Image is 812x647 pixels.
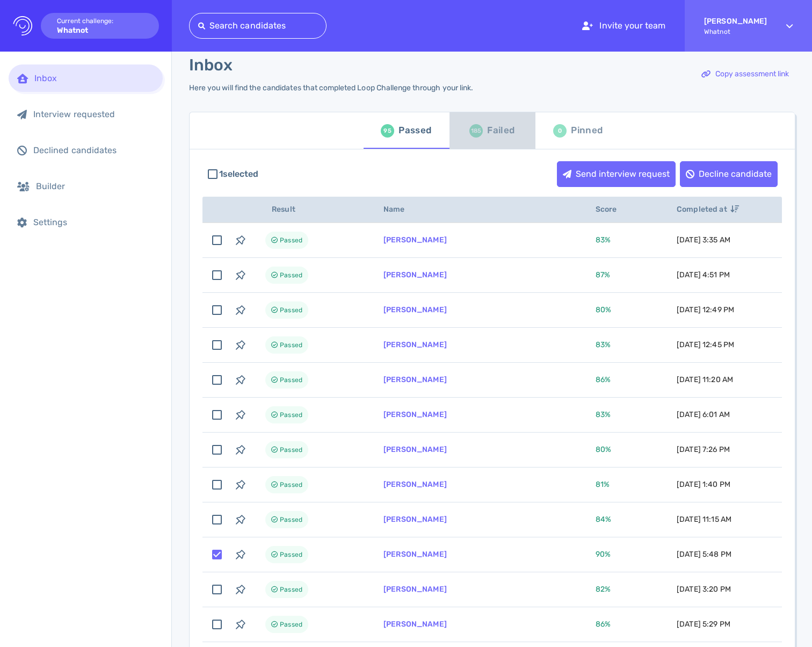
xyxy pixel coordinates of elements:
[383,445,447,454] a: [PERSON_NAME]
[487,123,514,139] div: Failed
[280,583,302,596] span: Passed
[677,340,734,349] span: [DATE] 12:45 PM
[280,618,302,631] span: Passed
[280,373,302,386] span: Passed
[596,585,611,594] span: 82 %
[677,585,731,594] span: [DATE] 3:20 PM
[383,235,447,245] a: [PERSON_NAME]
[280,234,302,247] span: Passed
[280,443,302,456] span: Passed
[469,124,483,138] div: 185
[33,109,154,119] div: Interview requested
[596,235,611,245] span: 83 %
[383,480,447,489] a: [PERSON_NAME]
[381,124,394,138] div: 95
[677,235,730,245] span: [DATE] 3:35 AM
[189,83,473,92] div: Here you will find the candidates that completed Loop Challenge through your link.
[677,410,730,419] span: [DATE] 6:01 AM
[557,162,675,186] div: Send interview request
[189,55,233,75] h1: Inbox
[596,375,611,384] span: 86 %
[219,168,258,181] span: 1 selected
[704,17,767,26] strong: [PERSON_NAME]
[252,197,371,223] th: Result
[571,123,603,139] div: Pinned
[695,61,795,87] button: Copy assessment link
[696,62,794,87] div: Copy assessment link
[677,305,734,314] span: [DATE] 12:49 PM
[383,305,447,314] a: [PERSON_NAME]
[383,515,447,524] a: [PERSON_NAME]
[677,620,730,629] span: [DATE] 5:29 PM
[596,550,611,559] span: 90 %
[704,28,767,35] span: Whatnot
[557,161,676,187] button: Send interview request
[596,620,611,629] span: 86 %
[383,550,447,559] a: [PERSON_NAME]
[33,145,154,155] div: Declined candidates
[280,478,302,491] span: Passed
[280,408,302,421] span: Passed
[33,217,154,227] div: Settings
[677,270,730,279] span: [DATE] 4:51 PM
[677,480,730,489] span: [DATE] 1:40 PM
[383,375,447,384] a: [PERSON_NAME]
[398,123,431,139] div: Passed
[280,339,302,351] span: Passed
[680,161,778,187] button: Decline candidate
[596,515,611,524] span: 84 %
[383,410,447,419] a: [PERSON_NAME]
[383,270,447,279] a: [PERSON_NAME]
[280,548,302,561] span: Passed
[553,124,567,138] div: 0
[596,480,610,489] span: 81 %
[677,515,731,524] span: [DATE] 11:15 AM
[677,205,739,214] span: Completed at
[677,550,731,559] span: [DATE] 5:48 PM
[677,445,730,454] span: [DATE] 7:26 PM
[596,445,611,454] span: 80 %
[596,340,611,349] span: 83 %
[280,269,302,282] span: Passed
[34,73,154,83] div: Inbox
[36,181,154,191] div: Builder
[596,305,611,314] span: 80 %
[596,205,629,214] span: Score
[280,304,302,317] span: Passed
[596,270,610,279] span: 87 %
[383,340,447,349] a: [PERSON_NAME]
[280,513,302,526] span: Passed
[383,205,417,214] span: Name
[383,620,447,629] a: [PERSON_NAME]
[383,585,447,594] a: [PERSON_NAME]
[596,410,611,419] span: 83 %
[677,375,733,384] span: [DATE] 11:20 AM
